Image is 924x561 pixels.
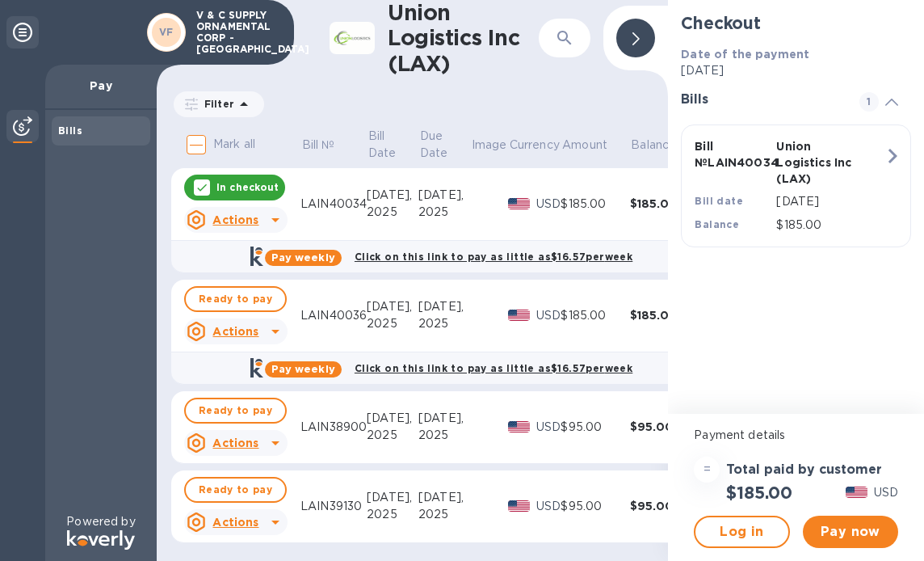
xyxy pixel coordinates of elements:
u: Actions [212,325,258,338]
b: Bills [58,124,82,137]
b: Pay weekly [271,251,335,264]
p: USD [536,307,561,324]
div: [DATE], [418,489,470,506]
div: [DATE], [418,298,470,315]
span: Amount [562,137,628,154]
img: Logo [67,530,135,550]
u: Actions [212,213,258,226]
p: Amount [562,137,607,154]
img: USD [846,487,867,498]
div: [DATE], [418,187,470,204]
p: Image [472,137,507,154]
span: 1 [859,92,879,112]
span: Ready to pay [199,401,272,420]
b: Balance [695,218,739,230]
p: [DATE] [776,193,884,210]
div: LAIN38900 [300,419,367,436]
p: Balance [631,137,676,154]
b: Date of the payment [681,48,809,61]
div: 2025 [367,427,418,444]
p: Union Logistics Inc (LAX) [776,138,851,187]
p: In checkout [216,180,279,194]
h3: Total paid by customer [726,462,882,478]
div: LAIN40036 [300,307,367,324]
h2: Checkout [681,13,911,33]
p: Payment details [694,427,898,444]
p: Mark all [213,136,255,153]
div: [DATE], [367,410,418,427]
img: USD [508,421,530,432]
p: V & C SUPPLY ORNAMENTAL CORP - [GEOGRAPHIC_DATA] [196,10,277,55]
div: LAIN40034 [300,196,367,213]
p: Bill № LAIN40034 [695,138,770,171]
div: $95.00 [630,419,699,435]
div: 2025 [418,506,470,523]
div: 2025 [418,315,470,332]
span: Ready to pay [199,480,272,500]
span: Log in [708,522,775,542]
div: 2025 [367,204,418,221]
p: USD [536,196,561,213]
p: USD [874,484,898,501]
div: $185.00 [561,196,629,213]
h3: Bills [681,92,840,108]
b: VF [159,26,174,38]
u: Actions [212,516,258,529]
span: Balance [631,137,697,154]
img: USD [508,500,530,512]
button: Ready to pay [184,398,287,424]
u: Actions [212,437,258,449]
b: Click on this link to pay as little as $16.57 per week [355,251,632,263]
p: Filter [198,97,234,111]
p: USD [536,498,561,515]
p: Pay [58,78,144,94]
div: [DATE], [367,187,418,204]
button: Ready to pay [184,477,287,503]
div: = [694,457,720,483]
div: $95.00 [561,419,629,436]
div: $185.00 [630,196,699,212]
button: Log in [694,516,789,548]
span: Pay now [816,522,885,542]
img: USD [508,198,530,209]
div: 2025 [418,427,470,444]
div: [DATE], [367,489,418,506]
div: 2025 [367,315,418,332]
img: USD [508,310,530,321]
span: Bill Date [368,128,418,162]
h2: $185.00 [726,483,792,503]
div: 2025 [418,204,470,221]
div: $95.00 [630,498,699,514]
div: [DATE], [367,298,418,315]
div: $185.00 [561,307,629,324]
p: $185.00 [776,217,884,234]
p: Bill № [302,137,335,154]
span: Bill № [302,137,356,154]
b: Pay weekly [271,363,335,375]
b: Click on this link to pay as little as $16.57 per week [355,362,632,374]
button: Ready to pay [184,286,287,312]
div: $185.00 [630,307,699,323]
p: USD [536,419,561,436]
button: Pay now [803,516,898,548]
span: Ready to pay [199,289,272,309]
div: 2025 [367,506,418,523]
div: $95.00 [561,498,629,515]
p: Powered by [66,513,135,530]
b: Bill date [695,195,743,207]
p: Due Date [420,128,448,162]
div: LAIN39130 [300,498,367,515]
p: Currency [510,137,560,154]
span: Due Date [420,128,469,162]
p: Bill Date [368,128,397,162]
div: [DATE], [418,410,470,427]
button: Bill №LAIN40034Union Logistics Inc (LAX)Bill date[DATE]Balance$185.00 [681,124,911,247]
p: [DATE] [681,62,911,79]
